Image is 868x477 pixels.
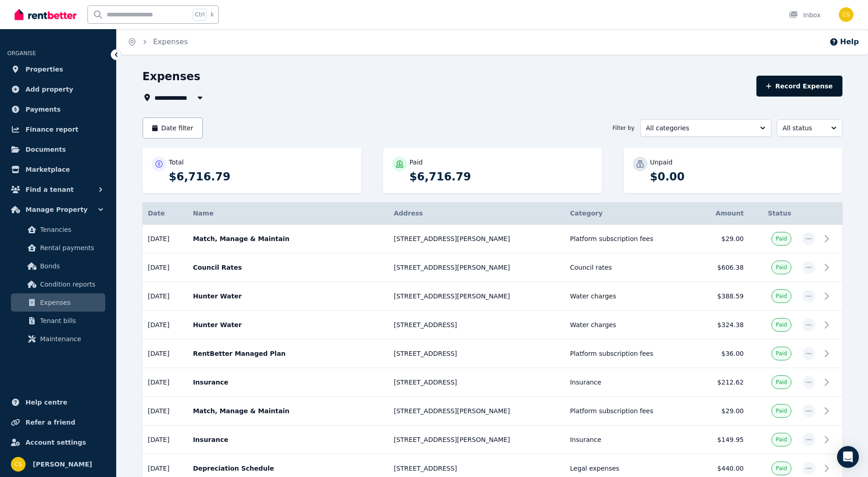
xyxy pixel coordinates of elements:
[7,50,36,56] span: ORGANISE
[193,9,207,21] span: Ctrl
[193,406,383,415] p: Match, Manage & Maintain
[388,397,565,426] td: [STREET_ADDRESS][PERSON_NAME]
[7,180,109,199] button: Find a tenant
[650,169,833,184] p: $0.00
[695,253,750,282] td: $606.38
[187,202,388,225] th: Name
[26,84,73,95] span: Add property
[695,202,750,225] th: Amount
[26,204,87,215] span: Manage Property
[776,321,787,328] span: Paid
[783,123,824,133] span: All status
[7,100,109,118] a: Payments
[7,80,109,98] a: Add property
[837,446,859,468] div: Open Intercom Messenger
[565,202,695,225] th: Category
[7,433,109,451] a: Account settings
[11,239,105,257] a: Rental payments
[40,315,102,326] span: Tenant bills
[33,459,92,470] span: [PERSON_NAME]
[26,144,66,155] span: Documents
[143,311,188,339] td: [DATE]
[143,397,188,426] td: [DATE]
[650,158,673,167] p: Unpaid
[7,393,109,411] a: Help centre
[143,118,203,138] button: Date filter
[169,158,184,167] p: Total
[7,160,109,179] a: Marketplace
[26,124,78,135] span: Finance report
[11,457,26,472] img: Clinton Smith
[776,436,787,443] span: Paid
[789,10,821,20] div: Inbox
[776,465,787,472] span: Paid
[40,261,102,272] span: Bonds
[143,253,188,282] td: [DATE]
[11,312,105,330] a: Tenant bills
[776,292,787,300] span: Paid
[612,124,634,132] span: Filter by
[7,140,109,159] a: Documents
[776,350,787,357] span: Paid
[7,200,109,219] button: Manage Property
[143,225,188,253] td: [DATE]
[40,224,102,235] span: Tenancies
[7,413,109,431] a: Refer a friend
[153,37,188,46] a: Expenses
[169,169,352,184] p: $6,716.79
[15,8,77,21] img: RentBetter
[695,282,750,311] td: $388.59
[695,225,750,253] td: $29.00
[11,293,105,312] a: Expenses
[410,158,423,167] p: Paid
[565,397,695,426] td: Platform subscription fees
[776,235,787,242] span: Paid
[117,29,199,55] nav: Breadcrumb
[7,60,109,78] a: Properties
[695,311,750,339] td: $324.38
[388,339,565,368] td: [STREET_ADDRESS]
[26,164,70,175] span: Marketplace
[11,275,105,293] a: Condition reports
[40,297,102,308] span: Expenses
[776,264,787,271] span: Paid
[646,123,753,133] span: All categories
[193,263,383,272] p: Council Rates
[388,311,565,339] td: [STREET_ADDRESS]
[11,330,105,348] a: Maintenance
[40,242,102,253] span: Rental payments
[143,426,188,454] td: [DATE]
[829,36,859,47] button: Help
[565,225,695,253] td: Platform subscription fees
[26,417,75,428] span: Refer a friend
[565,253,695,282] td: Council rates
[11,221,105,239] a: Tenancies
[143,69,200,84] h1: Expenses
[640,119,771,137] button: All categories
[193,378,383,387] p: Insurance
[40,333,102,344] span: Maintenance
[695,397,750,426] td: $29.00
[410,169,593,184] p: $6,716.79
[193,234,383,243] p: Match, Manage & Maintain
[565,282,695,311] td: Water charges
[565,426,695,454] td: Insurance
[388,426,565,454] td: [STREET_ADDRESS][PERSON_NAME]
[26,184,74,195] span: Find a tenant
[388,225,565,253] td: [STREET_ADDRESS][PERSON_NAME]
[388,368,565,397] td: [STREET_ADDRESS]
[193,292,383,301] p: Hunter Water
[143,282,188,311] td: [DATE]
[211,11,214,18] span: k
[839,7,853,22] img: Clinton Smith
[7,120,109,138] a: Finance report
[776,407,787,415] span: Paid
[695,339,750,368] td: $36.00
[193,320,383,329] p: Hunter Water
[193,435,383,444] p: Insurance
[749,202,796,225] th: Status
[777,119,842,137] button: All status
[756,76,842,97] button: Record Expense
[143,202,188,225] th: Date
[26,104,61,115] span: Payments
